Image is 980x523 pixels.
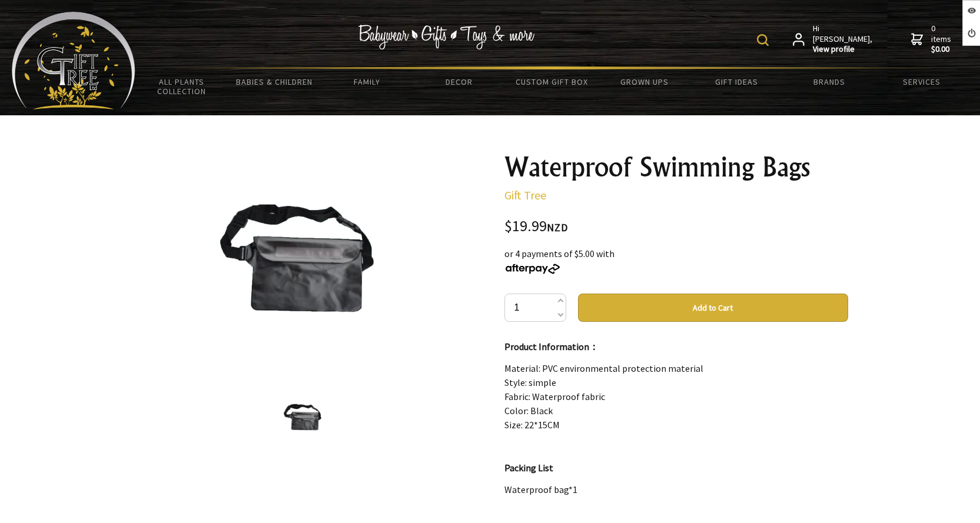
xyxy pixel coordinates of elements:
[757,34,769,46] img: product search
[12,12,135,109] img: Babyware - Gifts - Toys and more...
[504,462,553,474] strong: Packing List
[813,44,873,55] strong: View profile
[228,69,320,94] a: Babies & Children
[598,69,690,94] a: Grown Ups
[931,44,954,55] strong: $0.00
[876,69,968,94] a: Services
[578,294,848,322] button: Add to Cart
[793,24,873,55] a: Hi [PERSON_NAME],View profile
[813,24,873,55] span: Hi [PERSON_NAME],
[911,24,954,55] a: 0 items$0.00
[504,219,848,235] div: $19.99
[504,188,546,202] a: Gift Tree
[504,264,561,274] img: Afterpay
[783,69,876,94] a: Brands
[282,397,327,442] img: Waterproof Swimming Bags
[690,69,783,94] a: Gift Ideas
[358,25,534,49] img: Babywear - Gifts - Toys & more
[413,69,506,94] a: Decor
[135,69,228,104] a: All Plants Collection
[504,361,848,432] p: Material: PVC environmental protection material Style: simple Fabric: Waterproof fabric Color: Bl...
[547,221,568,234] span: NZD
[504,482,848,497] p: Waterproof bag*1
[320,69,413,94] a: Family
[504,153,848,181] h1: Waterproof Swimming Bags
[504,246,848,275] div: or 4 payments of $5.00 with
[931,23,954,55] span: 0 items
[212,176,396,359] img: Waterproof Swimming Bags
[506,69,598,94] a: Custom Gift Box
[504,341,599,352] strong: Product Information：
